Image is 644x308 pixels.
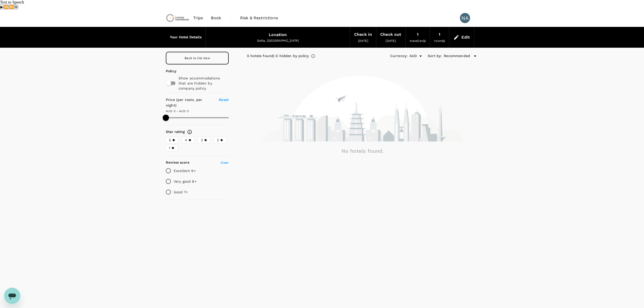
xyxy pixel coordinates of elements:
[461,34,470,41] div: Edit
[417,53,424,60] button: Open
[169,138,171,143] span: 5
[354,31,372,38] div: Check in
[410,39,426,43] span: traveller(s)
[219,98,229,102] span: Reset
[428,53,442,59] h6: Sort by :
[201,138,203,143] span: 3
[390,53,407,59] h6: Currency :
[247,147,478,155] h6: No hotels found.
[261,76,464,142] img: no-hotel-found
[444,53,470,59] span: Recommended
[210,38,346,43] div: Geita, [GEOGRAPHIC_DATA]
[380,31,401,38] div: Check out
[187,129,192,134] svg: Star ratings are awarded to properties to represent the quality of services, facilities, and amen...
[174,168,196,173] p: Excellent 9+
[169,145,170,151] span: 1
[207,9,225,27] a: Book
[166,52,229,64] a: Back to list view
[166,12,189,24] img: Chrysos Corporation
[221,161,229,164] span: Clear
[174,179,196,184] p: Very good 8+
[166,160,189,165] h6: Review score
[166,69,169,74] p: Policy
[178,76,228,91] p: Show accommodations that are hidden by company policy
[4,288,20,304] iframe: Button to launch messaging window
[417,31,419,38] div: 1
[434,39,445,43] span: room(s)
[9,5,14,9] button: Forward
[240,15,278,21] span: Risk & Restrictions
[247,53,309,59] div: 0 hotels found | 0 hidden by policy
[358,39,368,43] span: [DATE]
[4,5,9,9] button: Previous
[236,9,282,27] a: Risk & Restrictions
[189,9,207,27] a: Trips
[269,31,287,38] div: Location
[14,5,18,9] button: Settings
[185,56,210,60] span: Back to list view
[217,138,219,143] span: 2
[185,138,187,143] span: 4
[386,39,396,43] span: [DATE]
[193,15,203,21] span: Trips
[460,13,470,23] div: NA
[439,31,440,38] div: 1
[211,15,221,21] span: Book
[174,190,188,195] p: Good 7+
[170,35,202,40] h6: Your Hotel Details
[166,129,185,135] h6: Star rating
[166,109,189,113] span: AUD 0 - AUD 0
[166,97,213,108] h6: Price (per room, per night)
